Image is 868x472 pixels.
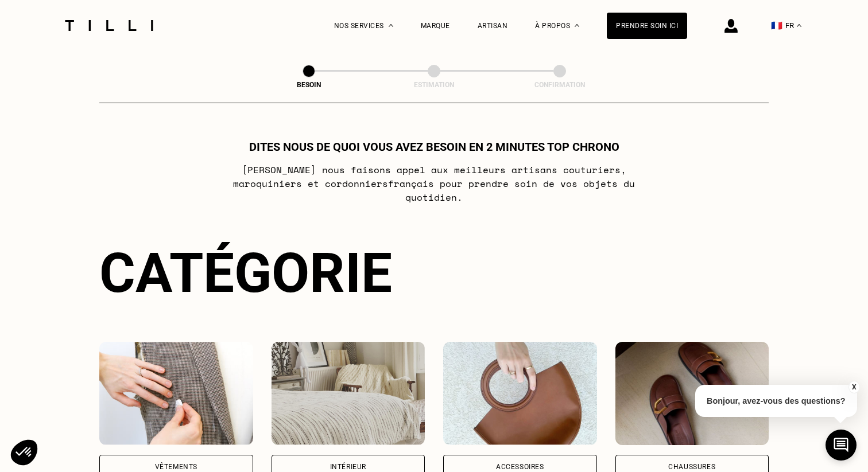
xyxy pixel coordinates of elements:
h1: Dites nous de quoi vous avez besoin en 2 minutes top chrono [249,140,619,154]
p: Bonjour, avez-vous des questions? [695,385,857,417]
div: Chaussures [668,463,715,470]
a: Marque [421,22,450,30]
p: [PERSON_NAME] nous faisons appel aux meilleurs artisans couturiers , maroquiniers et cordonniers ... [207,163,662,204]
img: icône connexion [724,19,738,33]
div: Estimation [377,81,491,89]
div: Besoin [251,81,366,89]
div: Vêtements [155,463,197,470]
button: X [848,381,859,393]
div: Catégorie [99,241,769,305]
div: Intérieur [330,463,366,470]
a: Prendre soin ici [607,13,687,39]
img: Vêtements [99,342,253,445]
img: Intérieur [272,342,425,445]
a: Artisan [478,22,508,30]
img: menu déroulant [797,24,801,27]
div: Confirmation [502,81,617,89]
img: Menu déroulant [389,24,393,27]
img: Chaussures [615,342,769,445]
img: Logo du service de couturière Tilli [61,20,157,31]
img: Accessoires [443,342,597,445]
img: Menu déroulant à propos [575,24,579,27]
span: 🇫🇷 [771,20,782,31]
div: Accessoires [496,463,544,470]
